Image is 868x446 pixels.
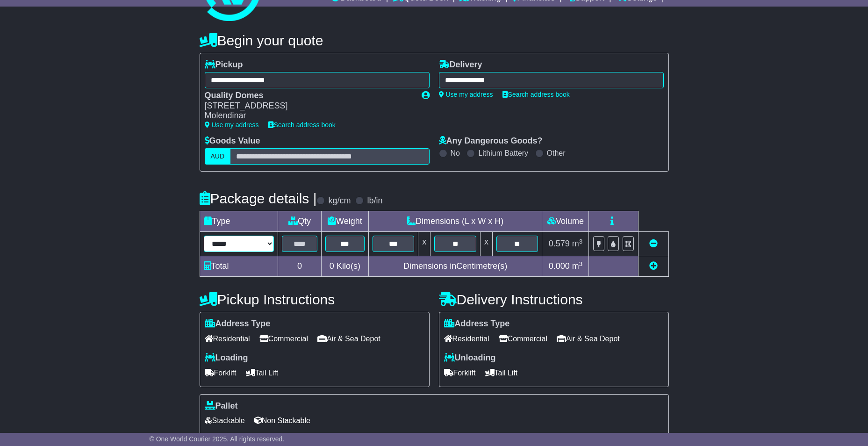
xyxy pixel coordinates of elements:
[649,239,658,248] a: Remove this item
[328,196,351,206] label: kg/cm
[268,121,336,129] a: Search address book
[485,366,518,380] span: Tail Lift
[444,319,510,329] label: Address Type
[502,91,570,98] a: Search address book
[205,136,260,146] label: Goods Value
[499,331,547,346] span: Commercial
[444,366,476,380] span: Forklift
[205,91,412,101] div: Quality Domes
[200,191,317,206] h4: Package details |
[254,413,310,428] span: Non Stackable
[549,239,570,248] span: 0.579
[439,136,543,146] label: Any Dangerous Goods?
[480,232,492,256] td: x
[478,149,528,158] label: Lithium Battery
[246,366,279,380] span: Tail Lift
[557,331,620,346] span: Air & Sea Depot
[579,238,583,245] sup: 3
[330,261,334,271] span: 0
[579,260,583,267] sup: 3
[439,60,482,70] label: Delivery
[451,149,460,158] label: No
[205,401,238,411] label: Pallet
[150,435,285,443] span: © One World Courier 2025. All rights reserved.
[259,331,308,346] span: Commercial
[572,239,583,248] span: m
[205,121,259,129] a: Use my address
[200,211,278,232] td: Type
[439,292,669,307] h4: Delivery Instructions
[200,256,278,277] td: Total
[205,111,412,121] div: Molendinar
[542,211,589,232] td: Volume
[321,211,368,232] td: Weight
[367,196,382,206] label: lb/in
[572,261,583,271] span: m
[368,211,542,232] td: Dimensions (L x W x H)
[278,256,322,277] td: 0
[200,33,669,48] h4: Begin your quote
[547,149,566,158] label: Other
[200,292,430,307] h4: Pickup Instructions
[418,232,430,256] td: x
[321,256,368,277] td: Kilo(s)
[205,366,237,380] span: Forklift
[278,211,322,232] td: Qty
[205,148,231,165] label: AUD
[205,331,250,346] span: Residential
[439,91,493,98] a: Use my address
[444,353,496,363] label: Unloading
[549,261,570,271] span: 0.000
[649,261,658,271] a: Add new item
[205,101,412,111] div: [STREET_ADDRESS]
[205,353,248,363] label: Loading
[368,256,542,277] td: Dimensions in Centimetre(s)
[317,331,380,346] span: Air & Sea Depot
[205,413,245,428] span: Stackable
[444,331,489,346] span: Residential
[205,319,271,329] label: Address Type
[205,60,243,70] label: Pickup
